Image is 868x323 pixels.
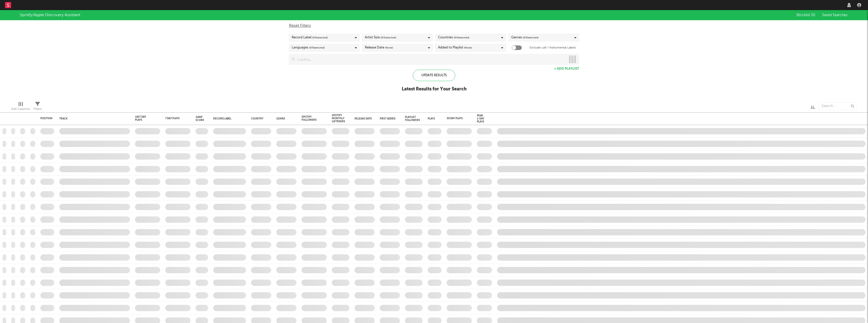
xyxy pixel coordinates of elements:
[822,13,848,17] span: Saved Searches
[511,35,538,41] div: Genres
[312,35,328,41] span: ( 0 / 6 selected)
[251,117,269,120] div: Country
[405,116,420,122] div: Playlist Followers
[292,35,328,41] div: Record Label
[276,117,294,120] div: Genre
[292,45,325,51] div: Languages
[819,102,857,110] input: Search...
[213,117,243,120] div: Record Label
[40,117,52,120] div: Position
[438,35,469,41] div: Countries
[554,67,579,70] button: + Add Playlist
[464,45,472,51] span: (None)
[797,13,815,17] span: Blocklist
[447,117,464,120] div: 30 Day Plays
[365,35,396,41] div: Artist Size
[380,117,397,120] div: First Added
[34,106,42,112] div: Filters
[289,23,579,29] div: Reset Filters
[20,12,80,18] div: Spotify/Apple Discovery Assistant
[165,117,183,120] div: 7 Day Plays
[34,100,42,114] div: Filters
[530,45,576,51] label: Exclude Lofi / Instrumental Labels
[454,35,469,41] span: ( 0 / 0 selected)
[295,54,566,64] input: Loading...
[196,116,204,122] div: Jump Score
[477,114,484,123] div: Peak 1-Day Plays
[821,13,848,17] button: Saved Searches
[135,115,153,121] div: Last Day Plays
[523,35,538,41] span: ( 0 / 0 selected)
[302,115,319,121] div: Spotify Followers
[413,70,455,81] div: Update Results
[811,13,815,17] span: ( 0 )
[365,45,393,51] div: Release Date
[438,45,472,51] div: Added to Playlist
[332,114,345,123] div: Spotify Monthly Listeners
[59,117,127,120] div: Track
[11,100,30,114] div: Edit Columns
[402,86,467,92] div: Latest Results for Your Search
[428,117,435,120] div: Plays
[385,45,393,51] span: (None)
[11,106,30,112] div: Edit Columns
[381,35,396,41] span: ( 0 / 5 selected)
[355,117,372,120] div: Release Date
[309,45,325,51] span: ( 0 / 0 selected)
